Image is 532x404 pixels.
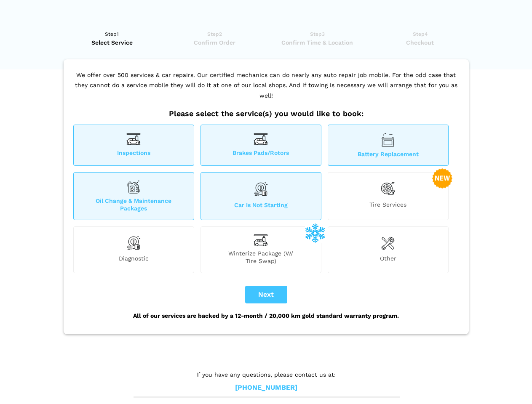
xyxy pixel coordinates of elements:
[235,383,297,392] a: [PHONE_NUMBER]
[305,223,325,243] img: winterize-icon_1.png
[328,201,448,212] span: Tire Services
[201,149,321,158] span: Brakes Pads/Rotors
[372,30,469,47] a: Step4
[372,38,469,47] span: Checkout
[432,168,452,189] img: new-badge-2-48.png
[201,201,321,212] span: Car is not starting
[269,38,366,47] span: Confirm Time & Location
[269,30,366,47] a: Step3
[201,250,321,265] span: Winterize Package (W/ Tire Swap)
[71,70,461,109] p: We offer over 500 services & car repairs. Our certified mechanics can do nearly any auto repair j...
[71,109,461,118] h2: Please select the service(s) you would like to book:
[64,30,161,47] a: Step1
[166,38,263,47] span: Confirm Order
[74,255,194,265] span: Diagnostic
[134,370,399,379] p: If you have any questions, please contact us at:
[328,150,448,158] span: Battery Replacement
[64,38,161,47] span: Select Service
[74,197,194,212] span: Oil Change & Maintenance Packages
[245,286,287,303] button: Next
[166,30,263,47] a: Step2
[328,255,448,265] span: Other
[74,149,194,158] span: Inspections
[71,303,461,328] div: All of our services are backed by a 12-month / 20,000 km gold standard warranty program.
